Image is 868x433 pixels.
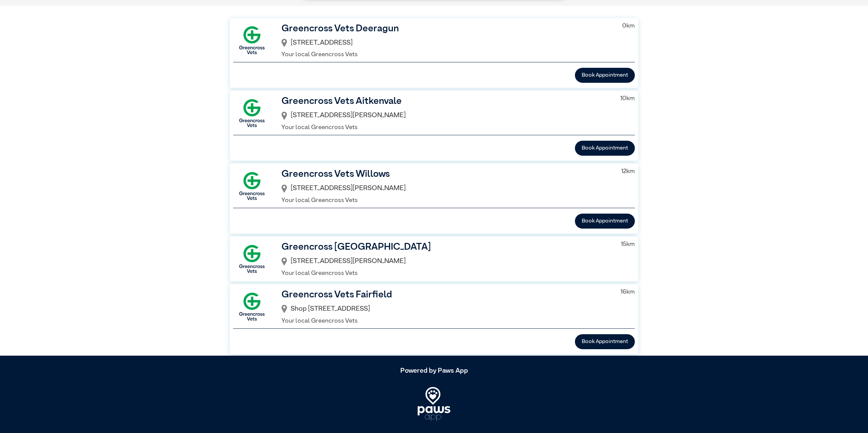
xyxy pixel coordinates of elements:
[621,240,635,249] p: 15 km
[282,181,610,196] div: [STREET_ADDRESS][PERSON_NAME]
[622,21,635,31] p: 0 km
[282,288,610,302] h3: Greencross Vets Fairfield
[282,254,610,269] div: [STREET_ADDRESS][PERSON_NAME]
[282,269,610,278] p: Your local Greencross Vets
[282,240,610,254] h3: Greencross [GEOGRAPHIC_DATA]
[233,167,271,205] img: GX-Square.png
[233,288,271,325] img: GX-Square.png
[282,108,609,123] div: [STREET_ADDRESS][PERSON_NAME]
[233,240,271,278] img: GX-Square.png
[621,167,635,176] p: 12 km
[418,387,450,421] img: PawsApp
[282,167,610,181] h3: Greencross Vets Willows
[282,21,611,36] h3: Greencross Vets Deeragun
[282,196,610,205] p: Your local Greencross Vets
[282,94,609,108] h3: Greencross Vets Aitkenvale
[282,302,610,316] div: Shop [STREET_ADDRESS]
[282,123,609,132] p: Your local Greencross Vets
[575,214,635,229] button: Book Appointment
[233,21,271,59] img: GX-Square.png
[282,316,610,326] p: Your local Greencross Vets
[233,94,271,132] img: GX-Square.png
[230,367,638,375] h5: Powered by Paws App
[282,50,611,59] p: Your local Greencross Vets
[621,288,635,297] p: 16 km
[282,36,611,50] div: [STREET_ADDRESS]
[575,68,635,83] button: Book Appointment
[620,94,635,103] p: 10 km
[575,141,635,156] button: Book Appointment
[575,334,635,349] button: Book Appointment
